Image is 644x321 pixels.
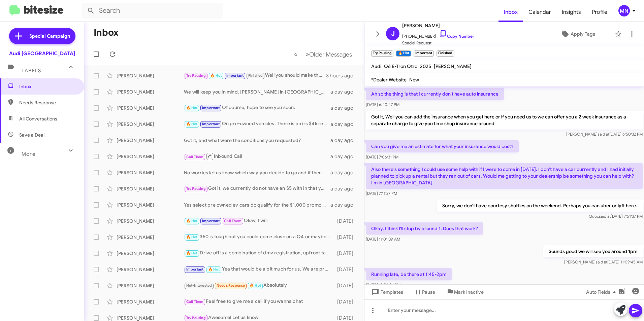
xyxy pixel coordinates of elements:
span: Important [202,106,220,110]
span: Inbox [498,2,523,22]
div: [PERSON_NAME] [117,169,184,176]
span: More [22,151,35,157]
p: Sorry, we don't have courtesy shuttles on the weekend. Perhaps you can uber or lyft here. [437,200,643,212]
span: Try Pausing [186,186,206,191]
button: Pause [409,286,441,298]
span: [PERSON_NAME] [DATE] 6:50:32 PM [566,132,643,137]
div: [PERSON_NAME] [117,88,184,95]
div: [PERSON_NAME] [117,298,184,305]
div: [PERSON_NAME] [117,282,184,289]
a: Copy Number [439,34,474,39]
span: Call Them [186,155,204,159]
span: Apply Tags [571,28,595,40]
span: Templates [370,286,403,298]
button: MN [613,5,637,16]
div: 350 is tough but you could come close on a Q4 or maybe even a A3 [184,233,334,241]
p: Sounds good we will see you around 1pm [543,245,643,257]
div: [PERSON_NAME] [117,185,184,192]
span: Call Them [186,299,204,304]
span: Special Request [402,40,474,46]
span: [DATE] 12:56:24 PM [366,282,400,287]
div: [DATE] [334,298,359,305]
span: » [305,50,309,59]
span: said at [595,259,607,264]
div: Yes select pre owned ev cars do qualify for the $1,000 promo are you able to come in this weekend? [184,202,330,208]
span: Not-Interested [186,283,212,288]
span: [DATE] 11:01:39 AM [366,237,400,242]
div: [PERSON_NAME] [117,250,184,257]
button: Previous [290,47,302,61]
h1: Inbox [94,27,119,38]
div: Got it, we currently do not have an S5 with in that yea range but I will keep my eye out if we ev... [184,185,330,192]
div: We will keep you in mind. [PERSON_NAME] in [GEOGRAPHIC_DATA] service is one of the best and we ar... [184,88,330,95]
div: [PERSON_NAME] [117,234,184,241]
span: [DATE] 7:06:31 PM [366,154,398,159]
span: Try Pausing [186,73,206,78]
span: 2025 [420,63,431,69]
p: Got it, Well you can add the insurance when you get here or if you need us to we can offer you a ... [366,111,643,130]
span: 🔥 Hot [250,283,261,288]
nav: Page navigation example [290,47,356,61]
div: Drive off is a combination of dmv registration, upfront taxes and first month payment so that is ... [184,249,334,257]
button: Templates [364,286,409,298]
div: a day ago [330,202,359,208]
span: Auto Fields [586,286,618,298]
span: [PERSON_NAME] [402,22,474,30]
div: Inbound Call [184,152,330,160]
small: Important [414,50,434,57]
span: Audi [371,63,381,69]
span: Important [226,73,244,78]
button: Next [301,47,356,61]
span: New [409,77,419,83]
span: Older Messages [309,51,352,58]
span: Needs Response [217,283,245,288]
small: Try Pausing [371,50,393,57]
div: [DATE] [334,218,359,224]
div: [PERSON_NAME] [117,137,184,144]
span: [PERSON_NAME] [434,63,472,69]
div: [DATE] [334,250,359,257]
span: Important [202,122,220,126]
span: Quoc [DATE] 7:51:37 PM [589,214,643,219]
span: 🔥 Hot [186,106,198,110]
div: MN [618,5,630,16]
span: Call Them [224,219,241,223]
span: 🔥 Hot [186,251,198,255]
span: [DATE] 6:40:47 PM [366,102,399,107]
span: [PHONE_NUMBER] [402,30,474,40]
a: Special Campaign [9,28,75,44]
span: Needs Response [19,99,76,106]
span: [PERSON_NAME] [DATE] 11:09:45 AM [564,259,643,264]
div: Yea that would be a bit much for us, We are probably somewhere in the 5k range. [184,265,334,273]
span: Try Pausing [186,316,206,320]
span: Profile [586,2,613,22]
div: [PERSON_NAME] [117,202,184,208]
span: All Conversations [19,115,57,122]
div: [PERSON_NAME] [117,105,184,111]
span: 🔥 Hot [186,235,198,239]
div: a day ago [330,121,359,128]
div: [DATE] [334,282,359,289]
p: Also there's something I could use some help with if I were to come in [DATE]. I don't have a car... [366,163,643,189]
div: Absolutely [184,282,334,289]
div: [DATE] [334,266,359,273]
div: a day ago [330,185,359,192]
span: Save a Deal [19,132,44,138]
p: Okay, I think I'll stop by around 1. Does that work? [366,222,483,235]
span: Important [186,267,204,272]
a: Insights [556,2,586,22]
p: Can you give me an estimate for what your insurance would cost? [366,140,519,152]
div: 3 hours ago [326,72,359,79]
input: Search [82,3,223,19]
div: a day ago [330,88,359,95]
small: Finished [437,50,454,57]
div: No worries let us know which way you decide to go and if there is anything we can do to help make... [184,169,330,176]
span: Important [202,219,220,223]
div: [PERSON_NAME] [117,121,184,128]
div: a day ago [330,153,359,160]
span: Special Campaign [29,33,70,39]
span: said at [598,132,609,137]
span: 🔥 Hot [208,267,220,272]
span: Pause [422,286,435,298]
